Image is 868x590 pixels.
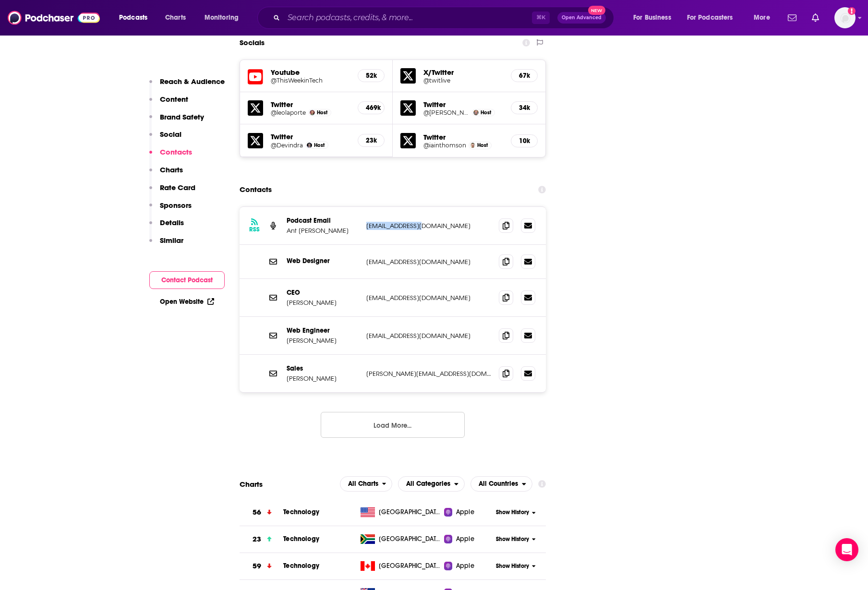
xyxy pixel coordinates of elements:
span: Technology [283,508,319,516]
span: All Charts [348,481,378,487]
button: Reach & Audience [149,77,225,95]
p: Charts [160,165,183,174]
button: Open AdvancedNew [557,12,606,24]
span: Apple [456,561,474,571]
h5: 52k [366,72,376,80]
h3: RSS [249,226,260,233]
p: Contacts [160,147,192,157]
h5: @iainthomson [423,142,466,149]
h5: 10k [519,137,530,145]
h3: 59 [253,561,261,572]
p: Social [160,130,181,139]
a: Technology [283,562,319,570]
h2: Charts [240,480,263,489]
a: Show notifications dropdown [808,10,823,26]
button: open menu [747,10,782,25]
a: @twitlive [423,77,503,84]
button: open menu [112,10,160,25]
button: Show History [493,508,539,517]
span: Host [477,142,488,148]
a: Devindra Hardawar [307,143,312,148]
button: Show History [493,535,539,543]
button: open menu [398,476,465,492]
button: open menu [340,476,393,492]
span: Host [317,109,327,116]
h2: Platforms [340,476,393,492]
a: Apple [444,561,493,571]
span: Monitoring [205,11,239,24]
input: Search podcasts, credits, & more... [284,10,532,25]
p: [EMAIL_ADDRESS][DOMAIN_NAME] [366,294,491,302]
p: [EMAIL_ADDRESS][DOMAIN_NAME] [366,258,491,266]
span: For Business [633,11,671,24]
span: New [588,6,605,15]
a: [GEOGRAPHIC_DATA] [357,507,445,517]
p: Rate Card [160,183,195,192]
a: Charts [159,10,192,25]
a: @ThisWeekinTech [271,77,350,84]
p: Brand Safety [160,112,204,121]
a: Podchaser - Follow, Share and Rate Podcasts [8,9,100,27]
p: [PERSON_NAME][EMAIL_ADDRESS][DOMAIN_NAME] [366,370,491,378]
button: open menu [681,10,747,25]
span: Host [314,142,325,148]
h2: Countries [470,476,532,492]
a: Technology [283,535,319,543]
h5: 34k [519,104,530,112]
button: Contact Podcast [149,271,225,289]
h5: @Devindra [271,142,303,149]
h5: 469k [366,104,376,112]
a: [GEOGRAPHIC_DATA] [357,561,445,571]
a: 59 [240,553,283,579]
span: All Countries [479,481,518,487]
p: CEO [287,289,359,297]
button: Show History [493,562,539,570]
a: 56 [240,499,283,526]
button: Sponsors [149,201,192,218]
a: @[PERSON_NAME] [423,109,470,116]
p: Content [160,95,188,104]
h5: Twitter [423,100,503,109]
a: Open Website [160,298,214,306]
span: Charts [165,11,186,24]
span: Podcasts [119,11,147,24]
h5: Youtube [271,68,350,77]
img: Jason Howell [473,110,479,115]
span: Apple [456,507,474,517]
a: Apple [444,534,493,544]
button: Contacts [149,147,192,165]
p: [PERSON_NAME] [287,337,359,345]
p: [PERSON_NAME] [287,374,359,383]
span: Apple [456,534,474,544]
button: Details [149,218,184,236]
span: ⌘ K [532,12,550,24]
span: Host [481,109,491,116]
p: [EMAIL_ADDRESS][DOMAIN_NAME] [366,332,491,340]
span: Open Advanced [562,15,602,20]
span: All Categories [406,481,450,487]
h5: 23k [366,136,376,144]
button: open menu [470,476,532,492]
button: open menu [627,10,683,25]
p: Web Designer [287,257,359,265]
span: More [754,11,770,24]
span: Show History [496,508,529,517]
p: Details [160,218,184,227]
a: [GEOGRAPHIC_DATA] [357,534,445,544]
span: Show History [496,562,529,570]
h5: Twitter [271,100,350,109]
h2: Socials [240,34,265,52]
div: Search podcasts, credits, & more... [266,7,623,29]
div: Open Intercom Messenger [835,538,858,561]
p: [PERSON_NAME] [287,299,359,307]
p: Sales [287,364,359,373]
p: Reach & Audience [160,77,225,86]
span: United States [379,507,441,517]
h5: 67k [519,72,530,80]
a: Show notifications dropdown [784,10,800,26]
